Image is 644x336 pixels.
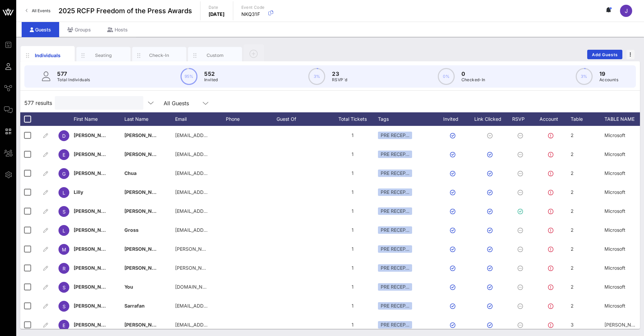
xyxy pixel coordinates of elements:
span: Microsoft [604,151,625,157]
span: [PERSON_NAME] [74,246,114,252]
div: 1 [327,296,378,315]
span: L [63,228,65,233]
span: [PERSON_NAME] [124,151,164,157]
span: Sarrafan [124,303,145,309]
div: Invited [435,112,473,126]
p: Invited [204,76,218,83]
span: You [124,284,133,290]
span: Microsoft [604,265,625,271]
div: Check-In [144,52,174,59]
span: [PERSON_NAME] [124,322,164,328]
p: Total Individuals [57,76,90,83]
span: 2 [571,303,574,309]
div: 1 [327,145,378,164]
span: Microsoft [604,170,625,176]
div: 1 [327,240,378,259]
span: Chua [124,170,137,176]
div: Tags [378,112,435,126]
span: 2 [571,284,574,290]
span: E [63,322,65,328]
span: [EMAIL_ADDRESS][DOMAIN_NAME] [175,151,257,157]
span: 2 [571,170,574,176]
span: [PERSON_NAME] [74,208,114,214]
p: Event Code [241,4,265,11]
span: [PERSON_NAME] [124,246,164,252]
div: 1 [327,126,378,145]
span: 577 results [24,99,52,107]
span: Microsoft [604,189,625,195]
span: Lilly [74,189,83,195]
span: [PERSON_NAME] [74,151,114,157]
span: S [63,209,66,215]
span: 2 [571,246,574,252]
div: PRE RECEP… [378,245,412,253]
span: Microsoft [604,227,625,233]
span: 2025 RCFP Freedom of the Press Awards [58,6,192,16]
p: Date [209,4,225,11]
div: Table [571,112,604,126]
div: Guests [22,22,59,37]
span: [PERSON_NAME] [74,284,114,290]
div: Phone [226,112,277,126]
span: E [63,152,65,158]
span: G [62,171,66,177]
div: All Guests [160,96,214,110]
div: J [620,5,632,17]
div: PRE RECEP… [378,302,412,310]
div: Last Name [124,112,175,126]
span: 2 [571,189,574,195]
span: All Events [32,8,50,13]
span: [PERSON_NAME] [124,265,164,271]
div: Hosts [99,22,136,37]
p: 577 [57,70,90,78]
div: Groups [59,22,99,37]
span: Microsoft [604,132,625,138]
span: 2 [571,132,574,138]
div: 1 [327,259,378,277]
span: S [63,285,66,290]
div: Custom [200,52,230,59]
span: 2 [571,208,574,214]
p: NKQ31F [241,11,265,18]
span: [PERSON_NAME][EMAIL_ADDRESS][PERSON_NAME][DOMAIN_NAME] [175,246,334,252]
span: J [625,7,628,14]
button: Add Guests [587,50,622,59]
p: 23 [332,70,347,78]
p: RSVP`d [332,76,347,83]
span: M [62,247,66,252]
span: Add Guests [592,52,618,57]
div: 1 [327,202,378,221]
div: First Name [74,112,124,126]
span: [PERSON_NAME] [124,208,164,214]
span: Microsoft [604,284,625,290]
div: PRE RECEP… [378,188,412,196]
span: D [62,133,66,139]
span: [DOMAIN_NAME][EMAIL_ADDRESS][DOMAIN_NAME] [175,284,296,290]
span: S [63,304,66,309]
span: 3 [571,322,574,328]
div: 1 [327,277,378,296]
span: [PERSON_NAME] [74,227,114,233]
div: PRE RECEP… [378,226,412,234]
div: 1 [327,315,378,334]
span: [EMAIL_ADDRESS][DOMAIN_NAME] [175,189,257,195]
div: Total Tickets [327,112,378,126]
div: Email [175,112,226,126]
span: [EMAIL_ADDRESS][DOMAIN_NAME] [175,170,257,176]
p: Accounts [599,76,618,83]
span: [EMAIL_ADDRESS][DOMAIN_NAME] [175,132,257,138]
div: Link Clicked [473,112,510,126]
span: [PERSON_NAME] [74,322,114,328]
p: [DATE] [209,11,225,18]
div: Account [533,112,571,126]
span: [EMAIL_ADDRESS][DOMAIN_NAME] [175,208,257,214]
p: 0 [461,70,485,78]
span: Microsoft [604,303,625,309]
span: [EMAIL_ADDRESS][DOMAIN_NAME] [175,322,257,328]
a: All Events [22,5,54,16]
span: [PERSON_NAME] [124,189,164,195]
span: [PERSON_NAME] [74,132,114,138]
p: 19 [599,70,618,78]
span: [PERSON_NAME] [74,265,114,271]
span: [PERSON_NAME] [74,303,114,309]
